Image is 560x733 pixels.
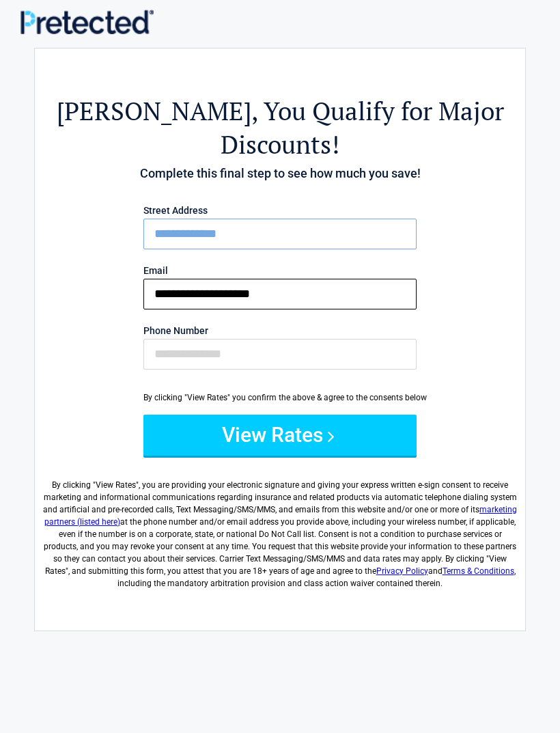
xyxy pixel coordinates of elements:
[143,326,417,335] label: Phone Number
[44,505,517,527] a: marketing partners (listed here)
[96,480,136,490] span: View Rates
[20,10,154,33] img: Main Logo
[42,94,518,161] h2: , You Qualify for Major Discounts!
[143,206,417,215] label: Street Address
[143,266,417,275] label: Email
[376,566,428,576] a: Privacy Policy
[143,391,417,404] div: By clicking "View Rates" you confirm the above & agree to the consents below
[143,415,417,456] button: View Rates
[57,94,251,128] span: [PERSON_NAME]
[443,566,514,576] a: Terms & Conditions
[42,468,518,590] label: By clicking " ", you are providing your electronic signature and giving your express written e-si...
[42,165,518,182] h4: Complete this final step to see how much you save!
